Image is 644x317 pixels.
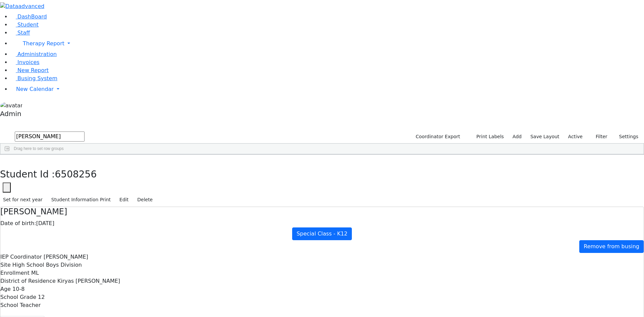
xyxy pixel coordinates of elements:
span: Kiryas [PERSON_NAME] [57,278,120,284]
span: High School Boys Division [12,262,82,268]
a: Administration [11,51,57,57]
span: Drag here to set row groups [14,146,64,151]
a: Student [11,21,39,28]
button: Coordinator Export [411,131,463,142]
label: Date of birth: [0,219,36,227]
a: New Report [11,67,49,73]
button: Settings [610,131,641,142]
button: Print Labels [469,131,507,142]
span: 6508256 [55,169,97,180]
label: District of Residence [0,277,56,285]
button: Edit [116,195,131,205]
input: Search [15,131,85,142]
span: Remove from busing [584,243,639,250]
a: Invoices [11,59,40,65]
button: Save Layout [527,131,562,142]
span: [PERSON_NAME] [44,254,88,260]
a: New Calendar [11,83,644,96]
label: Enrollment [0,269,30,277]
span: 12 [38,294,45,300]
span: ML [31,270,39,276]
a: Special Class - K12 [292,227,352,240]
button: Filter [587,131,610,142]
span: New Calendar [16,86,54,92]
span: DashBoard [17,13,47,20]
span: Busing System [17,75,57,82]
label: Active [565,131,586,142]
a: DashBoard [11,13,47,20]
button: Student Information Print [48,195,114,205]
span: 10-8 [12,286,24,292]
label: School Grade [0,293,36,301]
button: Delete [134,195,156,205]
div: [DATE] [0,219,644,227]
a: Busing System [11,75,57,82]
a: Therapy Report [11,37,644,50]
span: New Report [17,67,49,73]
label: Site [0,261,11,269]
a: Staff [11,30,30,36]
span: Student [17,21,39,28]
a: Add [509,131,525,142]
span: Therapy Report [23,40,64,47]
a: Remove from busing [579,240,644,253]
span: Administration [17,51,57,57]
label: School Teacher [0,301,41,309]
span: Invoices [17,59,40,65]
span: Staff [17,30,30,36]
label: IEP Coordinator [0,253,42,261]
h4: [PERSON_NAME] [0,207,644,217]
label: Age [0,285,11,293]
